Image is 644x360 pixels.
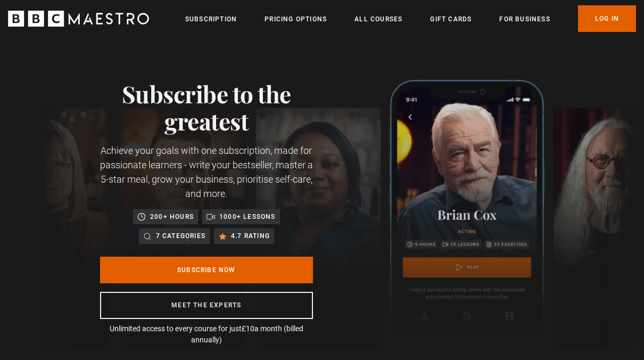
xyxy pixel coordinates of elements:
a: All Courses [354,14,402,24]
a: Subscribe Now [100,257,313,283]
p: Unlimited access to every course for just a month (billed annually) [100,323,313,346]
a: Subscription [185,14,237,24]
a: Gift Cards [430,14,472,24]
h1: Subscribe to the greatest [100,80,313,135]
p: 1000+ lessons [219,211,276,222]
p: 4.7 rating [231,231,270,241]
p: 7 categories [156,231,205,241]
a: Log In [578,5,636,32]
p: 200+ hours [150,211,194,222]
nav: Primary [185,5,636,32]
a: For business [499,14,550,24]
span: £10 [242,324,254,333]
svg: BBC Maestro [8,11,149,27]
p: Achieve your goals with one subscription, made for passionate learners - write your bestseller, m... [100,143,313,201]
a: Meet the experts [100,292,313,319]
a: Pricing Options [265,14,327,24]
